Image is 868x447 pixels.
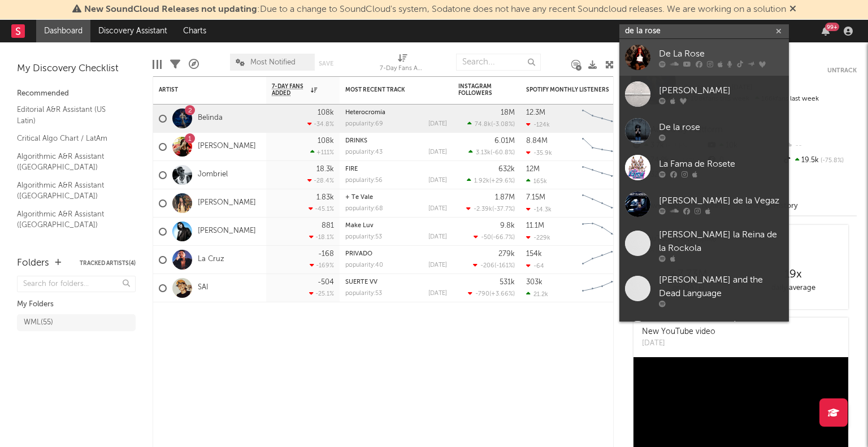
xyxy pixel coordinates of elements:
svg: Chart title [577,133,628,161]
div: Filters [170,48,180,81]
svg: Chart title [577,105,628,133]
div: [PERSON_NAME] la Reina de la Rockola [659,228,783,255]
span: -50 [481,235,491,241]
span: 74.8k [475,121,491,128]
a: Algorithmic A&R Assistant ([GEOGRAPHIC_DATA]) [17,150,124,173]
div: popularity: 40 [345,262,383,268]
div: -45.1 % [309,205,334,212]
div: [PERSON_NAME] and the Dead Language [659,274,783,301]
div: popularity: 53 [345,234,382,240]
div: 108k [318,137,334,145]
span: -66.7 % [493,235,513,241]
div: SUERTE VV [345,279,447,285]
div: 531k [500,279,515,286]
div: 12.3M [526,109,545,116]
span: +29.6 % [491,178,513,184]
div: 154k [526,250,542,258]
div: Heterocromía [345,110,447,116]
a: Dashboard [36,20,90,42]
a: FIRE [345,166,358,172]
a: Algorithmic A&R Assistant ([GEOGRAPHIC_DATA]) [17,208,124,231]
div: Edit Columns [153,48,162,81]
div: 881 [322,222,334,229]
div: 7-Day Fans Added (7-Day Fans Added) [380,48,425,81]
div: [DATE] [428,149,447,155]
input: Search for folders... [17,276,136,292]
div: [DATE] [428,290,447,297]
div: -169 % [310,262,334,269]
div: My Folders [17,298,136,311]
a: Belinda [198,114,223,123]
div: De la rose [659,120,783,134]
svg: Chart title [577,161,628,189]
span: -60.8 % [492,150,513,156]
div: popularity: 68 [345,206,383,212]
div: ( ) [467,120,515,128]
svg: Chart title [577,246,628,274]
a: Jombriel [198,170,228,180]
a: + Te Vale [345,194,373,201]
svg: Chart title [577,274,628,302]
a: [PERSON_NAME] [198,227,256,236]
div: 18M [501,109,515,116]
div: [PERSON_NAME] de la Vegaz [659,194,783,207]
div: -18.1 % [309,233,334,241]
div: 1.87M [495,194,515,201]
div: 6.01M [494,137,515,145]
a: PRIVADO [345,251,372,257]
a: SAI [198,283,209,293]
span: New SoundCloud Releases not updating [84,5,257,14]
div: ( ) [466,205,515,212]
div: popularity: 69 [345,121,383,127]
div: 632k [498,166,515,173]
svg: Chart title [577,218,628,246]
div: -- [782,138,857,153]
span: -161 % [496,263,513,269]
div: New YouTube video [642,326,715,338]
span: -2.39k [474,206,492,212]
div: -14.3k [526,206,552,213]
span: Most Notified [250,59,296,66]
div: 12M [526,166,540,173]
div: Instagram Followers [458,83,498,97]
span: +3.66 % [491,291,513,297]
div: 7-Day Fans Added (7-Day Fans Added) [380,62,425,76]
div: +111 % [310,149,334,156]
div: [DATE] [428,234,447,240]
div: -28.4 % [307,177,334,184]
span: 1.92k [474,178,489,184]
div: 303k [526,279,542,286]
div: 279k [498,250,515,258]
a: [PERSON_NAME] la Reina de la Rockola [619,223,789,268]
div: WML ( 55 ) [24,316,53,329]
div: My Discovery Checklist [17,62,136,76]
a: DRINKS [345,138,367,144]
a: Algorithmic A&R Assistant ([GEOGRAPHIC_DATA]) [17,179,124,202]
a: Discovery Assistant [90,20,175,42]
a: [PERSON_NAME] de la Vegaz [619,186,789,223]
div: -124k [526,121,550,128]
div: Recommended [17,87,136,101]
div: ( ) [468,149,515,156]
div: 108k [318,109,334,116]
div: Artist [159,86,244,93]
a: Charts [175,20,214,42]
div: [DATE] [428,177,447,184]
div: [PERSON_NAME] [659,84,783,97]
input: Search for artists [619,24,789,38]
div: popularity: 43 [345,149,383,155]
div: 9.8k [500,222,515,229]
div: 99 + [825,23,839,31]
div: De La Rose [659,47,783,60]
a: La Fama de Rosete [619,149,789,186]
div: -168 [318,250,334,258]
div: 165k [526,177,547,185]
div: -25.1 % [309,290,334,297]
div: -64 [526,262,544,270]
svg: Chart title [577,189,628,218]
span: 7-Day Fans Added [272,83,308,97]
div: 21.2k [526,290,548,298]
a: WML(55) [17,314,136,331]
a: La Cruz [198,255,224,264]
a: De la rose [619,112,789,149]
